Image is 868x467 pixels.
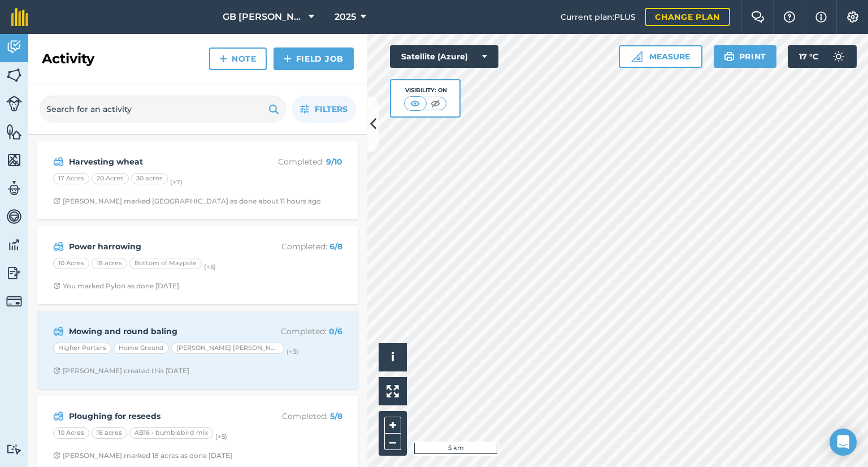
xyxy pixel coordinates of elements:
[404,86,447,95] div: Visibility: On
[215,433,227,440] small: (+ 5 )
[799,45,818,68] span: 17 ° C
[69,410,248,422] strong: Ploughing for reseeds
[53,240,64,253] img: svg+xml;base64,PD94bWwgdmVyc2lvbj0iMS4wIiBlbmNvZGluZz0idXRmLTgiPz4KPCEtLSBHZW5lcmF0b3I6IEFkb2JlIE...
[53,197,60,205] img: Clock with arrow pointing clockwise
[53,451,232,460] div: [PERSON_NAME] marked 18 acres as done [DATE]
[92,173,129,184] div: 20 Acres
[6,265,22,282] img: svg+xml;base64,PD94bWwgdmVyc2lvbj0iMS4wIiBlbmNvZGluZz0idXRmLTgiPz4KPCEtLSBHZW5lcmF0b3I6IEFkb2JlIE...
[6,180,22,197] img: svg+xml;base64,PD94bWwgdmVyc2lvbj0iMS4wIiBlbmNvZGluZz0idXRmLTgiPz4KPCEtLSBHZW5lcmF0b3I6IEFkb2JlIE...
[619,45,702,68] button: Measure
[751,11,765,23] img: Two speech bubbles overlapping with the left bubble in the forefront
[92,258,127,269] div: 18 acres
[292,96,356,123] button: Filters
[6,444,22,455] img: svg+xml;base64,PD94bWwgdmVyc2lvbj0iMS4wIiBlbmNvZGluZz0idXRmLTgiPz4KPCEtLSBHZW5lcmF0b3I6IEFkb2JlIE...
[6,293,22,309] img: svg+xml;base64,PD94bWwgdmVyc2lvbj0iMS4wIiBlbmNvZGluZz0idXRmLTgiPz4KPCEtLSBHZW5lcmF0b3I6IEFkb2JlIE...
[329,326,342,336] strong: 0 / 6
[384,434,401,450] button: –
[129,427,213,439] div: AB16 - bumblebird mix
[69,155,248,168] strong: Harvesting wheat
[330,411,342,421] strong: 5 / 8
[387,385,399,397] img: Four arrows, one pointing top left, one top right, one bottom right and the last bottom left
[846,11,860,23] img: A cog icon
[53,325,64,338] img: svg+xml;base64,PD94bWwgdmVyc2lvbj0iMS4wIiBlbmNvZGluZz0idXRmLTgiPz4KPCEtLSBHZW5lcmF0b3I6IEFkb2JlIE...
[11,8,28,26] img: fieldmargin Logo
[219,52,227,66] img: svg+xml;base64,PHN2ZyB4bWxucz0iaHR0cDovL3d3dy53My5vcmcvMjAwMC9zdmciIHdpZHRoPSIxNCIgaGVpZ2h0PSIyNC...
[714,45,777,68] button: Print
[171,343,284,354] div: [PERSON_NAME] [PERSON_NAME] 1
[204,263,216,271] small: (+ 5 )
[44,233,351,297] a: Power harrowingCompleted: 6/810 Acres18 acresBottom of Maypole(+5)Clock with arrow pointing clock...
[253,240,342,253] p: Completed :
[284,52,292,66] img: svg+xml;base64,PHN2ZyB4bWxucz0iaHR0cDovL3d3dy53My5vcmcvMjAwMC9zdmciIHdpZHRoPSIxNCIgaGVpZ2h0PSIyNC...
[129,258,202,269] div: Bottom of Maypole
[315,103,348,115] span: Filters
[788,45,857,68] button: 17 °C
[44,318,351,382] a: Mowing and round balingCompleted: 0/6Higher PortersHome Ground[PERSON_NAME] [PERSON_NAME] 1(+3)Cl...
[53,258,89,269] div: 10 Acres
[6,152,22,168] img: svg+xml;base64,PHN2ZyB4bWxucz0iaHR0cDovL3d3dy53My5vcmcvMjAwMC9zdmciIHdpZHRoPSI1NiIgaGVpZ2h0PSI2MC...
[209,47,267,70] a: Note
[827,45,850,68] img: svg+xml;base64,PD94bWwgdmVyc2lvbj0iMS4wIiBlbmNvZGluZz0idXRmLTgiPz4KPCEtLSBHZW5lcmF0b3I6IEFkb2JlIE...
[428,98,442,109] img: svg+xml;base64,PHN2ZyB4bWxucz0iaHR0cDovL3d3dy53My5vcmcvMjAwMC9zdmciIHdpZHRoPSI1MCIgaGVpZ2h0PSI0MC...
[6,236,22,253] img: svg+xml;base64,PD94bWwgdmVyc2lvbj0iMS4wIiBlbmNvZGluZz0idXRmLTgiPz4KPCEtLSBHZW5lcmF0b3I6IEFkb2JlIE...
[408,98,422,109] img: svg+xml;base64,PHN2ZyB4bWxucz0iaHR0cDovL3d3dy53My5vcmcvMjAwMC9zdmciIHdpZHRoPSI1MCIgaGVpZ2h0PSI0MC...
[53,197,321,206] div: [PERSON_NAME] marked [GEOGRAPHIC_DATA] as done about 11 hours ago
[53,409,64,423] img: svg+xml;base64,PD94bWwgdmVyc2lvbj0iMS4wIiBlbmNvZGluZz0idXRmLTgiPz4KPCEtLSBHZW5lcmF0b3I6IEFkb2JlIE...
[724,50,735,63] img: svg+xml;base64,PHN2ZyB4bWxucz0iaHR0cDovL3d3dy53My5vcmcvMjAwMC9zdmciIHdpZHRoPSIxOSIgaGVpZ2h0PSIyNC...
[329,241,342,252] strong: 6 / 8
[561,11,636,23] span: Current plan : PLUS
[44,148,351,213] a: Harvesting wheatCompleted: 9/1017 Acres20 Acres30 acres(+7)Clock with arrow pointing clockwise[PE...
[326,157,342,167] strong: 9 / 10
[253,325,342,338] p: Completed :
[287,348,298,356] small: (+ 3 )
[42,50,94,68] h2: Activity
[53,155,64,168] img: svg+xml;base64,PD94bWwgdmVyc2lvbj0iMS4wIiBlbmNvZGluZz0idXRmLTgiPz4KPCEtLSBHZW5lcmF0b3I6IEFkb2JlIE...
[6,38,22,55] img: svg+xml;base64,PD94bWwgdmVyc2lvbj0iMS4wIiBlbmNvZGluZz0idXRmLTgiPz4KPCEtLSBHZW5lcmF0b3I6IEFkb2JlIE...
[390,45,498,68] button: Satellite (Azure)
[69,325,248,338] strong: Mowing and round baling
[92,427,127,439] div: 18 acres
[6,208,22,225] img: svg+xml;base64,PD94bWwgdmVyc2lvbj0iMS4wIiBlbmNvZGluZz0idXRmLTgiPz4KPCEtLSBHZW5lcmF0b3I6IEFkb2JlIE...
[253,155,342,168] p: Completed :
[53,173,89,184] div: 17 Acres
[114,343,169,354] div: Home Ground
[53,367,60,374] img: Clock with arrow pointing clockwise
[335,10,356,24] span: 2025
[170,178,183,186] small: (+ 7 )
[223,10,304,24] span: GB [PERSON_NAME] Farms
[40,96,286,123] input: Search for an activity
[268,102,279,116] img: svg+xml;base64,PHN2ZyB4bWxucz0iaHR0cDovL3d3dy53My5vcmcvMjAwMC9zdmciIHdpZHRoPSIxOSIgaGVpZ2h0PSIyNC...
[783,11,796,23] img: A question mark icon
[379,343,407,371] button: i
[53,282,60,289] img: Clock with arrow pointing clockwise
[44,403,351,467] a: Ploughing for reseedsCompleted: 5/810 Acres18 acresAB16 - bumblebird mix(+5)Clock with arrow poin...
[631,51,643,62] img: Ruler icon
[69,240,248,253] strong: Power harrowing
[815,10,827,24] img: svg+xml;base64,PHN2ZyB4bWxucz0iaHR0cDovL3d3dy53My5vcmcvMjAwMC9zdmciIHdpZHRoPSIxNyIgaGVpZ2h0PSIxNy...
[53,343,111,354] div: Higher Porters
[53,366,189,375] div: [PERSON_NAME] created this [DATE]
[53,427,89,439] div: 10 Acres
[6,123,22,140] img: svg+xml;base64,PHN2ZyB4bWxucz0iaHR0cDovL3d3dy53My5vcmcvMjAwMC9zdmciIHdpZHRoPSI1NiIgaGVpZ2h0PSI2MC...
[53,282,179,291] div: You marked Pylon as done [DATE]
[645,8,730,26] a: Change plan
[391,350,394,364] span: i
[6,67,22,84] img: svg+xml;base64,PHN2ZyB4bWxucz0iaHR0cDovL3d3dy53My5vcmcvMjAwMC9zdmciIHdpZHRoPSI1NiIgaGVpZ2h0PSI2MC...
[384,417,401,434] button: +
[6,96,22,111] img: svg+xml;base64,PD94bWwgdmVyc2lvbj0iMS4wIiBlbmNvZGluZz0idXRmLTgiPz4KPCEtLSBHZW5lcmF0b3I6IEFkb2JlIE...
[274,47,354,70] a: Field Job
[830,429,857,456] div: Open Intercom Messenger
[131,173,168,184] div: 30 acres
[253,410,342,422] p: Completed :
[53,452,60,459] img: Clock with arrow pointing clockwise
